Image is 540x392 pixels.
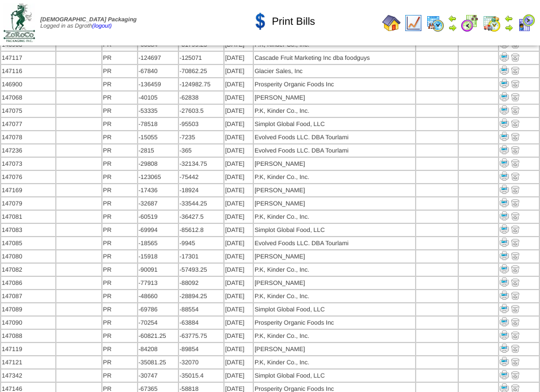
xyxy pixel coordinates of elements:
td: [DATE] [225,303,253,315]
td: -18565 [138,237,178,249]
td: -136459 [138,78,178,90]
td: 147117 [1,52,55,64]
td: [DATE] [225,356,253,368]
td: PR [102,250,137,262]
td: 147090 [1,317,55,329]
td: 147086 [1,277,55,289]
img: Print [500,132,509,141]
td: [DATE] [225,370,253,382]
td: 147068 [1,92,55,104]
img: delete.gif [511,145,520,154]
td: -75442 [179,171,223,183]
td: PR [102,65,137,77]
td: [DATE] [225,264,253,276]
img: delete.gif [511,344,520,353]
img: Print [500,264,509,273]
td: PR [102,171,137,183]
td: Simplot Global Food, LLC [254,224,415,236]
td: Evolved Foods LLC. DBA Tourlami [254,131,415,143]
td: 147082 [1,264,55,276]
img: calendarinout.gif [482,14,501,32]
td: P.K, Kinder Co., Inc. [254,211,415,223]
td: 147080 [1,250,55,262]
td: [DATE] [225,250,253,262]
td: -32134.75 [179,158,223,170]
td: -62838 [179,92,223,104]
td: -95503 [179,118,223,130]
img: Print [500,145,509,154]
span: [DEMOGRAPHIC_DATA] Packaging [40,17,136,23]
td: [DATE] [225,131,253,143]
td: 147236 [1,144,55,157]
td: [DATE] [225,237,253,249]
td: PR [102,264,137,276]
img: delete.gif [511,370,520,379]
td: 147169 [1,184,55,196]
td: -28894.25 [179,290,223,302]
img: Print [500,330,509,340]
td: Evolved Foods LLC. DBA Tourlami [254,144,415,157]
img: arrowright.gif [448,23,457,32]
td: -84208 [138,343,178,355]
img: delete.gif [511,52,520,62]
td: PR [102,78,137,90]
td: [DATE] [225,171,253,183]
td: -78518 [138,118,178,130]
td: [DATE] [225,317,253,329]
td: -27603.5 [179,105,223,117]
td: -35081.25 [138,356,178,368]
img: delete.gif [511,119,520,128]
td: [PERSON_NAME] [254,277,415,289]
td: -33544.25 [179,197,223,210]
img: delete.gif [511,357,520,366]
td: [DATE] [225,65,253,77]
img: delete.gif [511,66,520,75]
td: -35015.4 [179,370,223,382]
td: PR [102,224,137,236]
img: delete.gif [511,172,520,181]
td: Prosperity Organic Foods Inc [254,317,415,329]
td: [PERSON_NAME] [254,197,415,210]
td: -88092 [179,277,223,289]
img: Print [500,224,509,234]
td: PR [102,184,137,196]
td: [DATE] [225,52,253,64]
td: 147085 [1,237,55,249]
td: 147342 [1,370,55,382]
td: -36427.5 [179,211,223,223]
td: Glacier Sales, Inc [254,65,415,77]
img: Print [500,291,509,300]
img: arrowright.gif [504,23,514,32]
td: 147088 [1,330,55,342]
img: delete.gif [511,224,520,234]
td: [PERSON_NAME] [254,250,415,262]
td: -124982.75 [179,78,223,90]
td: P.K, Kinder Co., Inc. [254,356,415,368]
img: calendarblend.gif [461,14,479,32]
img: delete.gif [511,158,520,168]
td: -125071 [179,52,223,64]
img: delete.gif [511,238,520,247]
td: P.K, Kinder Co., Inc. [254,330,415,342]
td: -69994 [138,224,178,236]
td: [DATE] [225,158,253,170]
td: -365 [179,144,223,157]
td: P.K, Kinder Co., Inc. [254,290,415,302]
img: Print [500,172,509,181]
td: 147073 [1,158,55,170]
td: 147078 [1,131,55,143]
td: PR [102,144,137,157]
td: P.K, Kinder Co., Inc. [254,264,415,276]
td: [DATE] [225,105,253,117]
td: -85612.8 [179,224,223,236]
td: [DATE] [225,197,253,210]
td: -30747 [138,370,178,382]
img: dollar.gif [252,12,270,31]
td: [PERSON_NAME] [254,343,415,355]
td: [DATE] [225,78,253,90]
td: -69786 [138,303,178,315]
img: Print [500,251,509,260]
img: Print [500,52,509,62]
td: -53335 [138,105,178,117]
td: -77913 [138,277,178,289]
